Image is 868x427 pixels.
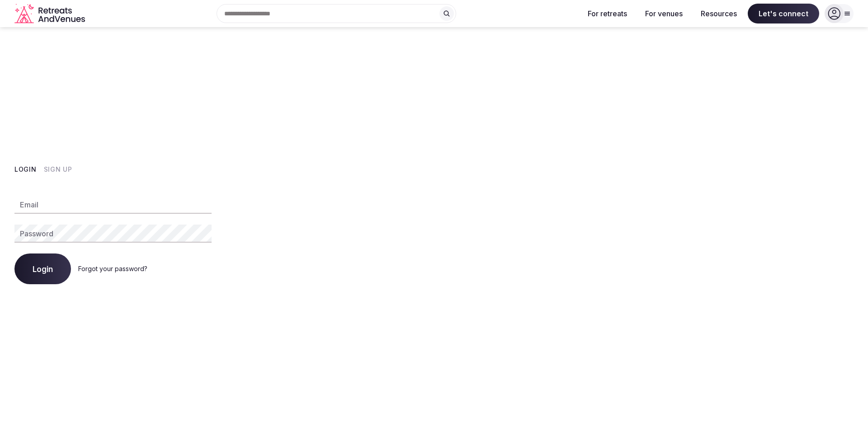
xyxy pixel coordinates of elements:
[14,4,87,24] a: Visit the homepage
[78,265,147,272] a: Forgot your password?
[226,27,868,422] img: My Account Background
[14,4,87,24] svg: Retreats and Venues company logo
[693,4,744,23] button: Resources
[14,253,71,284] button: Login
[580,4,634,23] button: For retreats
[33,264,53,273] span: Login
[14,165,37,174] button: Login
[44,165,72,174] button: Sign Up
[748,4,819,23] span: Let's connect
[638,4,690,23] button: For venues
